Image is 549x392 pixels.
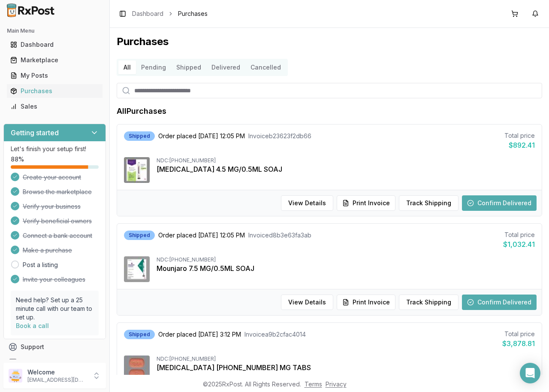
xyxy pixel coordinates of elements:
[124,131,155,141] div: Shipped
[3,339,106,355] button: Support
[157,157,535,164] div: NDC: [PHONE_NUMBER]
[157,263,535,273] div: Mounjaro 7.5 MG/0.5ML SOAJ
[117,105,166,117] h1: All Purchases
[3,100,106,113] button: Sales
[23,188,92,196] span: Browse the marketplace
[23,217,92,225] span: Verify beneficial owners
[7,68,103,83] a: My Posts
[248,231,311,240] span: Invoice d8b3e63fa3ab
[23,275,85,284] span: Invite your colleagues
[136,61,171,74] button: Pending
[157,356,535,362] div: NDC: [PHONE_NUMBER]
[462,195,537,211] button: Confirm Delivered
[504,140,535,150] div: $892.41
[305,380,322,388] a: Terms
[16,322,49,329] a: Book a call
[10,56,99,64] div: Marketplace
[23,231,92,240] span: Connect a bank account
[245,61,286,74] button: Cancelled
[118,61,136,74] button: All
[124,157,150,183] img: Trulicity 4.5 MG/0.5ML SOAJ
[7,52,103,68] a: Marketplace
[23,246,72,255] span: Make a purchase
[503,231,535,239] div: Total price
[16,296,94,322] p: Need help? Set up a 25 minute call with our team to set up.
[11,155,24,164] span: 88 %
[502,330,535,338] div: Total price
[7,27,103,34] h2: Main Menu
[158,231,245,240] span: Order placed [DATE] 12:05 PM
[178,9,208,18] span: Purchases
[3,355,106,370] button: Feedback
[132,9,163,18] a: Dashboard
[158,132,245,140] span: Order placed [DATE] 12:05 PM
[502,338,535,349] div: $3,878.81
[10,102,99,111] div: Sales
[248,132,311,140] span: Invoice b23623f2db66
[7,37,103,52] a: Dashboard
[337,195,395,211] button: Print Invoice
[399,195,459,211] button: Track Shipping
[7,83,103,99] a: Purchases
[157,164,535,174] div: [MEDICAL_DATA] 4.5 MG/0.5ML SOAJ
[3,69,106,82] button: My Posts
[124,231,155,240] div: Shipped
[10,71,99,80] div: My Posts
[158,330,241,339] span: Order placed [DATE] 3:12 PM
[11,145,99,153] p: Let's finish your setup first!
[27,377,87,383] p: [EMAIL_ADDRESS][DOMAIN_NAME]
[27,368,87,377] p: Welcome
[244,330,306,339] span: Invoice a9b2cfac4014
[124,256,150,282] img: Mounjaro 7.5 MG/0.5ML SOAJ
[10,40,99,49] div: Dashboard
[171,61,206,74] button: Shipped
[124,330,155,339] div: Shipped
[9,369,22,383] img: User avatar
[157,256,535,263] div: NDC: [PHONE_NUMBER]
[3,53,106,67] button: Marketplace
[124,356,150,381] img: Biktarvy 30-120-15 MG TABS
[117,35,542,49] h1: Purchases
[281,295,333,310] button: View Details
[520,363,540,383] div: Open Intercom Messenger
[23,173,81,182] span: Create your account
[11,128,59,138] h3: Getting started
[23,202,81,211] span: Verify your business
[281,195,333,211] button: View Details
[3,38,106,52] button: Dashboard
[462,295,537,310] button: Confirm Delivered
[206,61,245,74] button: Delivered
[132,9,208,18] nav: breadcrumb
[23,261,58,269] a: Post a listing
[21,358,50,367] span: Feedback
[503,239,535,249] div: $1,032.41
[337,295,395,310] button: Print Invoice
[504,131,535,140] div: Total price
[399,295,459,310] button: Track Shipping
[10,87,99,95] div: Purchases
[7,99,103,114] a: Sales
[157,362,535,373] div: [MEDICAL_DATA] [PHONE_NUMBER] MG TABS
[3,84,106,98] button: Purchases
[3,3,58,17] img: RxPost Logo
[326,380,347,388] a: Privacy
